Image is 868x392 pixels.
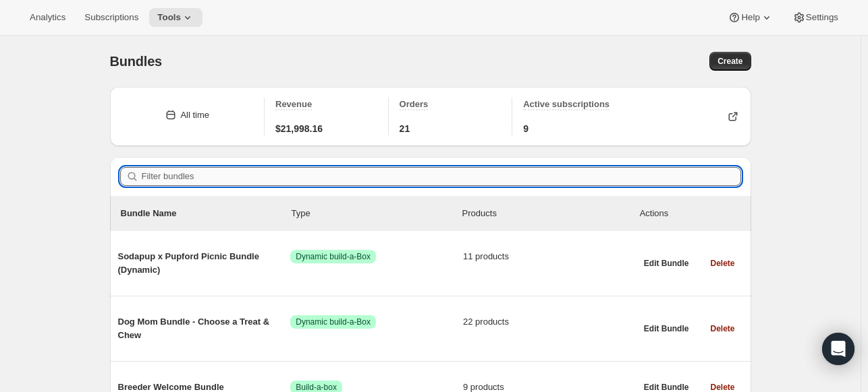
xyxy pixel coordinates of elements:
[710,258,734,269] span: Delete
[523,122,528,135] span: 9
[463,315,636,329] span: 22 products
[400,122,410,135] span: 21
[806,12,838,23] span: Settings
[296,251,371,262] span: Dynamic build-a-Box
[741,12,759,23] span: Help
[292,207,462,220] div: Type
[636,319,697,338] button: Edit Bundle
[463,250,636,263] span: 11 products
[142,167,741,186] input: Filter bundles
[110,54,163,69] span: Bundles
[710,323,734,334] span: Delete
[180,108,209,122] div: All time
[296,317,371,327] span: Dynamic build-a-Box
[640,207,740,220] div: Actions
[720,8,781,27] button: Help
[462,207,633,220] div: Products
[784,8,846,27] button: Settings
[275,122,323,135] span: $21,998.16
[30,12,65,23] span: Analytics
[523,99,609,109] span: Active subscriptions
[121,207,292,220] p: Bundle Name
[149,8,202,27] button: Tools
[400,99,429,109] span: Orders
[644,323,689,334] span: Edit Bundle
[644,258,689,269] span: Edit Bundle
[84,12,138,23] span: Subscriptions
[275,99,312,109] span: Revenue
[76,8,146,27] button: Subscriptions
[157,12,181,23] span: Tools
[822,333,855,365] div: Open Intercom Messenger
[22,8,74,27] button: Analytics
[118,250,291,277] span: Sodapup x Pupford Picnic Bundle (Dynamic)
[702,319,742,338] button: Delete
[636,254,697,273] button: Edit Bundle
[702,254,742,273] button: Delete
[118,315,291,342] span: Dog Mom Bundle - Choose a Treat & Chew
[717,56,742,67] span: Create
[709,52,751,71] button: Create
